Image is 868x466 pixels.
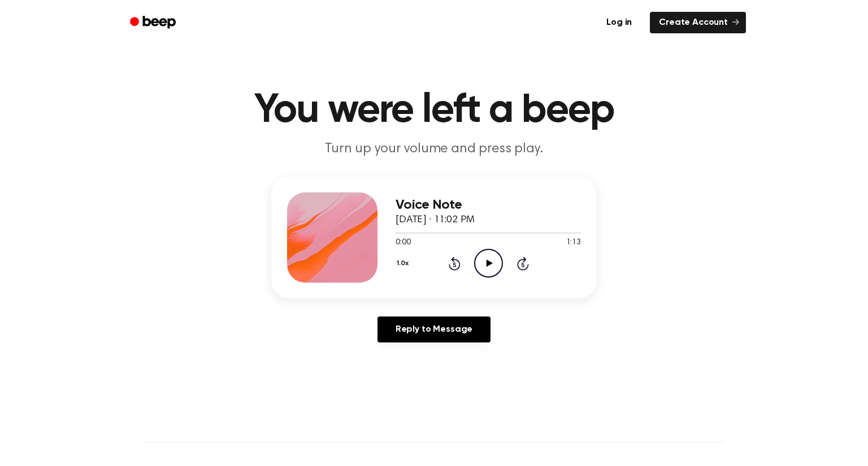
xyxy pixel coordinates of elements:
[595,10,643,36] a: Log in
[217,140,651,159] p: Turn up your volume and press play.
[145,90,723,131] h1: You were left a beep
[396,254,413,273] button: 1.0x
[566,237,581,249] span: 1:13
[377,316,491,342] a: Reply to Message
[396,197,581,213] h3: Voice Note
[396,237,410,249] span: 0:00
[650,12,746,33] a: Create Account
[122,12,186,34] a: Beep
[396,215,475,225] span: [DATE] · 11:02 PM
